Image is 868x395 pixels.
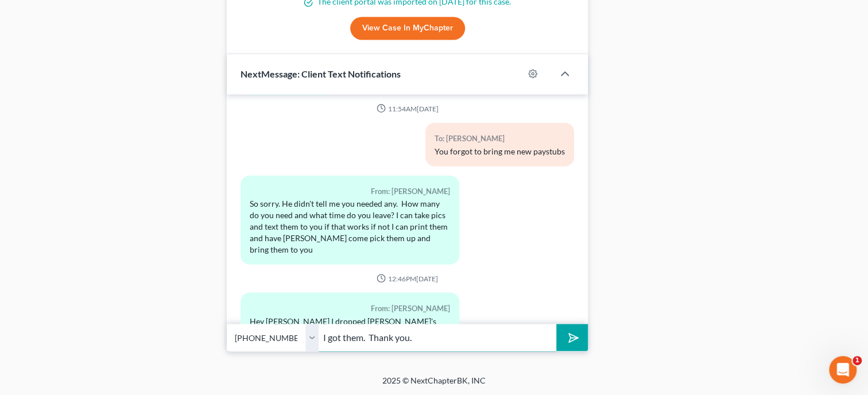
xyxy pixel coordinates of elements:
[319,323,556,351] input: Say something...
[829,356,857,384] iframe: Intercom live chat
[250,197,450,255] div: So sorry. He didn't tell me you needed any. How many do you need and what time do you leave? I ca...
[241,273,574,283] div: 12:46PM[DATE]
[350,17,465,40] a: View Case in MyChapter
[250,315,450,350] div: Hey [PERSON_NAME] I dropped [PERSON_NAME]'s last 3 paystubs thru the mail slot. Can you let me kn...
[241,103,574,113] div: 11:54AM[DATE]
[250,184,450,197] div: From: [PERSON_NAME]
[852,356,862,365] span: 1
[435,131,565,145] div: To: [PERSON_NAME]
[241,68,401,79] span: NextMessage: Client Text Notifications
[250,301,450,315] div: From: [PERSON_NAME]
[107,374,761,395] div: 2025 © NextChapterBK, INC
[435,145,565,157] div: You forgot to bring me new paystubs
